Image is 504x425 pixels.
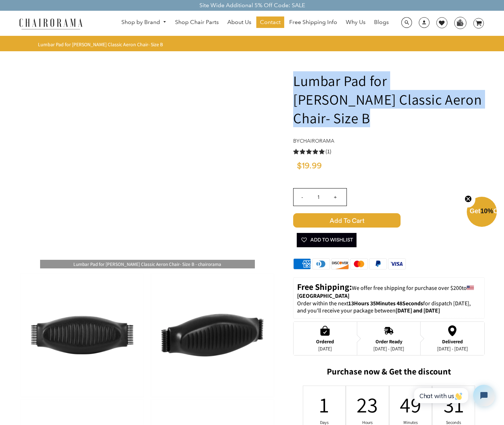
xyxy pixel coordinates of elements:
[342,16,369,28] a: Why Us
[117,16,393,30] nav: DesktopNavigation
[373,339,404,344] div: Order Ready
[21,273,144,397] img: Lumbar Pad for Herman Miller Classic Aeron Chair- Size B - chairorama
[293,366,485,380] h2: Purchase now & Get the discount
[406,379,501,412] iframe: Tidio Chat
[260,19,281,26] span: Contact
[352,284,462,292] span: We offer free shipping for purchase over $200
[297,281,481,300] p: to
[437,346,468,352] div: [DATE] - [DATE]
[294,188,311,206] input: -
[346,19,365,26] span: Why Us
[396,307,440,314] strong: [DATE] and [DATE]
[293,71,485,127] h1: Lumbar Pad for [PERSON_NAME] Classic Aeron Chair- Size B
[227,19,251,26] span: About Us
[289,19,337,26] span: Free Shipping Info
[224,16,255,28] a: About Us
[455,17,466,28] img: WhatsApp_Image_2024-07-12_at_16.23.01.webp
[363,391,372,419] div: 23
[461,191,475,207] button: Close teaser
[316,346,334,352] div: [DATE]
[175,19,219,26] span: Shop Chair Parts
[300,233,353,247] span: Add To Wishlist
[15,17,87,30] img: chairorama
[480,207,493,215] span: 10%
[470,207,503,215] span: Get Off
[293,138,485,144] h4: by
[297,162,322,170] span: $19.99
[171,16,222,28] a: Shop Chair Parts
[118,17,170,28] a: Shop by Brand
[370,16,392,28] a: Blogs
[297,233,357,247] button: Add To Wishlist
[374,19,389,26] span: Blogs
[293,213,485,228] button: Add to Cart
[38,41,165,48] nav: breadcrumbs
[297,300,481,315] p: Order within the next for dispatch [DATE], and you'll receive your package between
[40,157,255,164] a: Lumbar Pad for Herman Miller Classic Aeron Chair- Size B - chairoramaLumbar Pad for [PERSON_NAME]...
[151,273,274,397] img: Lumbar Pad for Herman Miller Classic Aeron Chair- Size B - chairorama
[286,16,341,28] a: Free Shipping Info
[293,213,401,228] span: Add to Cart
[297,292,349,300] strong: [GEOGRAPHIC_DATA]
[297,281,352,292] strong: Free Shipping:
[326,188,344,206] input: +
[373,346,404,352] div: [DATE] - [DATE]
[293,148,485,155] a: 5.0 rating (1 votes)
[348,300,423,307] span: 13Hours 35Minutes 48Seconds
[38,41,163,48] span: Lumbar Pad for [PERSON_NAME] Classic Aeron Chair- Size B
[300,138,334,144] a: chairorama
[325,148,331,156] span: (1)
[316,339,334,344] div: Ordered
[437,339,468,344] div: Delivered
[256,16,284,28] a: Contact
[406,391,415,419] div: 49
[467,197,497,228] div: Get10%OffClose teaser
[320,391,329,419] div: 1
